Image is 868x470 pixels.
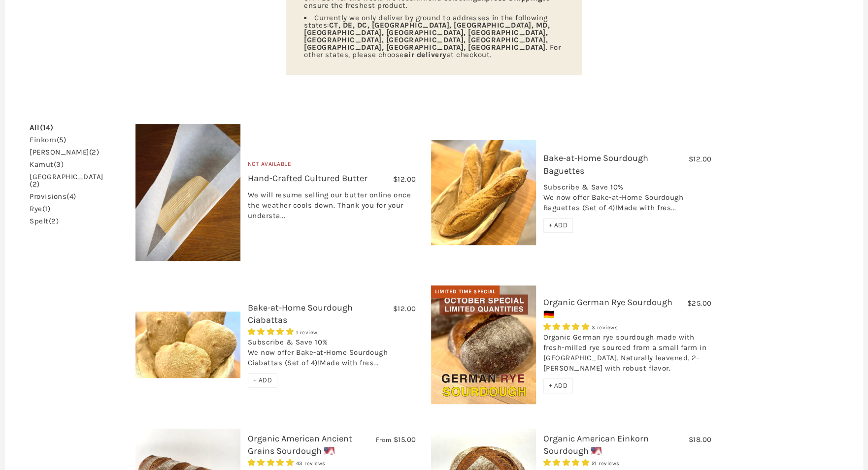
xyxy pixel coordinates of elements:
span: 21 reviews [592,460,620,467]
a: kamut(3) [30,161,64,168]
a: [PERSON_NAME](2) [30,149,99,156]
span: 1 review [296,329,318,336]
a: rye(1) [30,205,50,213]
span: $15.00 [394,435,416,444]
span: (5) [57,135,67,144]
span: From [376,436,391,444]
img: Hand-Crafted Cultured Butter [135,124,240,261]
span: (1) [42,204,51,213]
div: + ADD [543,378,573,393]
strong: air delivery [404,50,447,59]
span: (14) [40,123,54,132]
a: spelt(2) [30,218,59,225]
div: Organic German rye sourdough made with fresh-milled rye sourced from a small farm in [GEOGRAPHIC_... [543,332,712,378]
span: $18.00 [689,435,712,444]
div: + ADD [248,373,278,388]
a: einkorn(5) [30,136,66,144]
span: 3 reviews [592,324,618,331]
span: + ADD [549,221,568,229]
span: 5.00 stars [248,327,296,336]
span: 43 reviews [296,460,326,467]
img: Bake-at-Home Sourdough Baguettes [431,140,536,245]
strong: CT, DE, DC, [GEOGRAPHIC_DATA], [GEOGRAPHIC_DATA], MD, [GEOGRAPHIC_DATA], [GEOGRAPHIC_DATA], [GEOG... [304,21,550,52]
a: All(14) [30,124,54,131]
a: provisions(4) [30,193,76,200]
div: Limited Time Special [431,285,500,298]
span: + ADD [549,381,568,390]
span: + ADD [253,376,272,384]
a: Bake-at-Home Sourdough Baguettes [543,153,648,176]
img: Bake-at-Home Sourdough Ciabattas [135,312,240,378]
a: Bake-at-Home Sourdough Ciabattas [248,302,353,325]
span: 4.95 stars [543,458,592,467]
span: (2) [49,217,59,225]
a: Hand-Crafted Cultured Butter [248,173,367,184]
a: Organic American Ancient Grains Sourdough 🇺🇸 [248,433,352,456]
span: $12.00 [393,175,416,184]
a: Organic American Einkorn Sourdough 🇺🇸 [543,433,649,456]
img: Organic German Rye Sourdough 🇩🇪 [431,285,536,404]
a: Organic German Rye Sourdough 🇩🇪 [543,297,672,320]
span: (2) [89,148,100,157]
span: $12.00 [393,304,416,313]
span: (2) [30,180,40,188]
span: $25.00 [687,299,712,308]
div: Subscribe & Save 10% We now offer Bake-at-Home Sourdough Baguettes (Set of 4)!Made with fres... [543,182,712,218]
div: We will resume selling our butter online once the weather cools down. Thank you for your understa... [248,190,416,226]
span: (3) [54,160,64,169]
div: Not Available [248,159,416,173]
span: 4.93 stars [248,458,296,467]
div: + ADD [543,218,573,233]
span: Currently we only deliver by ground to addresses in the following states: . For other states, ple... [304,13,561,59]
span: 5.00 stars [543,322,592,331]
span: (4) [67,192,76,201]
div: Subscribe & Save 10% We now offer Bake-at-Home Sourdough Ciabattas (Set of 4)!Made with fres... [248,337,416,373]
span: $12.00 [689,155,712,163]
a: [GEOGRAPHIC_DATA](2) [30,173,103,188]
